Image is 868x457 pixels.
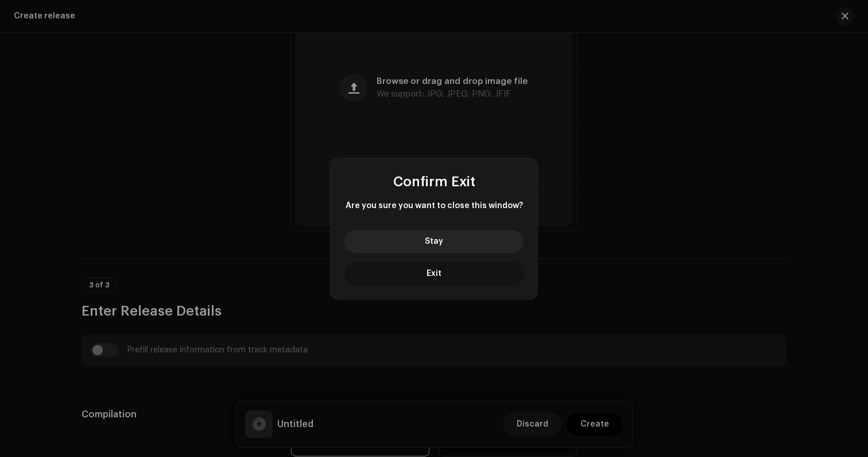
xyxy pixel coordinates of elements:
span: Stay [425,237,443,245]
span: Are you sure you want to close this window? [344,200,524,212]
span: Confirm Exit [393,175,475,189]
span: Exit [427,270,441,278]
button: Exit [344,262,524,285]
button: Stay [344,230,524,253]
